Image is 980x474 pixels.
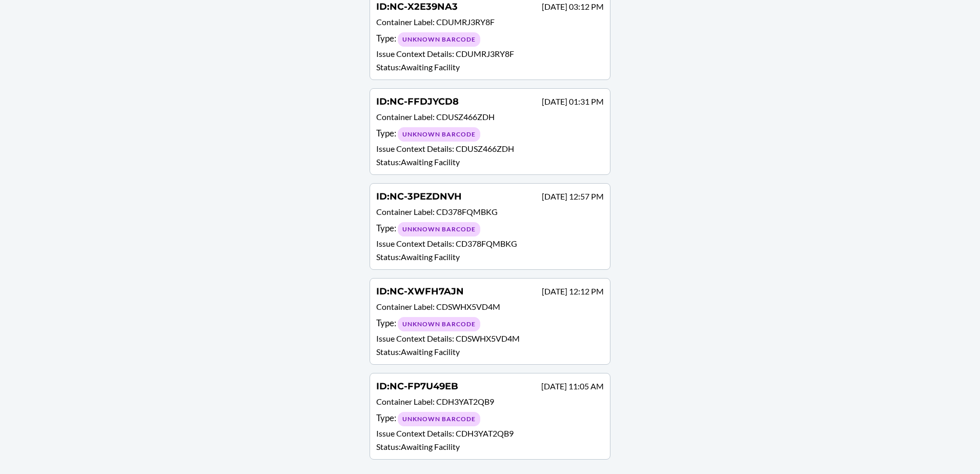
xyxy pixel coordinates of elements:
[376,61,604,73] p: Status : Awaiting Facility
[376,206,604,221] p: Container Label :
[390,96,459,107] span: NC-FFDJYCD8
[376,251,604,263] p: Status : Awaiting Facility
[376,111,604,126] p: Container Label :
[376,156,604,168] p: Status : Awaiting Facility
[398,32,480,47] div: Unknown Barcode
[376,301,604,315] p: Container Label :
[376,285,464,298] h4: ID :
[376,396,604,410] p: Container Label :
[542,1,604,13] p: [DATE] 03:12 PM
[370,88,610,175] a: ID:NC-FFDJYCD8[DATE] 01:31 PMContainer Label: CDUSZ466ZDHType: Unknown BarcodeIssue Context Detai...
[390,286,464,297] span: NC-XWFH7AJN
[376,411,604,426] div: Type :
[398,317,480,331] div: Unknown Barcode
[390,381,458,392] span: NC-FP7U49EB
[376,332,604,345] p: Issue Context Details :
[370,278,610,365] a: ID:NC-XWFH7AJN[DATE] 12:12 PMContainer Label: CDSWHX5VD4MType: Unknown BarcodeIssue Context Detai...
[376,190,462,203] h4: ID :
[436,397,494,406] span: CDH3YAT2QB9
[398,222,480,236] div: Unknown Barcode
[542,190,604,203] p: [DATE] 12:57 PM
[436,112,495,122] span: CDUSZ466ZDH
[376,222,604,236] div: Type :
[390,1,458,12] span: NC-X2E39NA3
[456,333,520,343] span: CDSWHX5VD4M
[542,285,604,298] p: [DATE] 12:12 PM
[542,95,604,108] p: [DATE] 01:31 PM
[376,32,604,47] div: Type :
[456,428,514,438] span: CDH3YAT2QB9
[390,191,462,202] span: NC-3PEZDNVH
[456,239,517,248] span: CD378FQMBKG
[376,317,604,331] div: Type :
[456,144,514,153] span: CDUSZ466ZDH
[541,380,604,392] p: [DATE] 11:05 AM
[376,16,604,31] p: Container Label :
[370,183,610,270] a: ID:NC-3PEZDNVH[DATE] 12:57 PMContainer Label: CD378FQMBKGType: Unknown BarcodeIssue Context Detai...
[436,302,500,311] span: CDSWHX5VD4M
[456,49,514,58] span: CDUMRJ3RY8F
[376,427,604,440] p: Issue Context Details :
[376,441,604,453] p: Status : Awaiting Facility
[376,127,604,142] div: Type :
[370,373,610,460] a: ID:NC-FP7U49EB[DATE] 11:05 AMContainer Label: CDH3YAT2QB9Type: Unknown BarcodeIssue Context Detai...
[398,412,480,426] div: Unknown Barcode
[436,207,498,216] span: CD378FQMBKG
[376,143,604,155] p: Issue Context Details :
[436,17,495,27] span: CDUMRJ3RY8F
[376,48,604,60] p: Issue Context Details :
[398,127,480,142] div: Unknown Barcode
[376,380,458,393] h4: ID :
[376,346,604,358] p: Status : Awaiting Facility
[376,238,604,250] p: Issue Context Details :
[376,95,459,108] h4: ID :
